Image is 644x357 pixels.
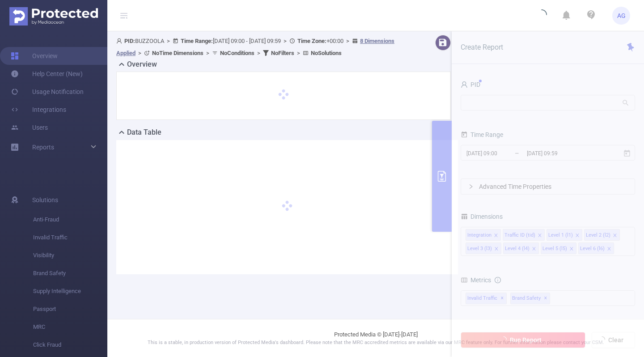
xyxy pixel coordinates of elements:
[127,59,157,70] h2: Overview
[343,38,352,44] span: >
[254,50,263,56] span: >
[33,229,107,246] span: Invalid Traffic
[311,50,342,56] b: No Solutions
[33,318,107,336] span: MRC
[11,119,48,136] a: Users
[281,38,289,44] span: >
[271,50,294,56] b: No Filters
[294,50,303,56] span: >
[127,127,161,138] h2: Data Table
[203,50,212,56] span: >
[536,9,547,22] i: icon: loading
[11,47,58,65] a: Overview
[33,264,107,282] span: Brand Safety
[9,7,98,25] img: Protected Media
[130,339,622,347] p: This is a stable, in production version of Protected Media's dashboard. Please note that the MRC ...
[32,144,54,151] span: Reports
[11,65,83,83] a: Help Center (New)
[116,38,394,56] span: BUZZOOLA [DATE] 09:00 - [DATE] 09:59 +00:00
[32,191,58,209] span: Solutions
[124,38,135,44] b: PID:
[33,300,107,318] span: Passport
[136,50,144,56] span: >
[107,319,644,357] footer: Protected Media © [DATE]-[DATE]
[181,38,213,44] b: Time Range:
[164,38,173,44] span: >
[32,138,54,156] a: Reports
[617,7,626,25] span: AG
[297,38,326,44] b: Time Zone:
[33,336,107,354] span: Click Fraud
[33,246,107,264] span: Visibility
[11,83,84,101] a: Usage Notification
[152,50,203,56] b: No Time Dimensions
[33,282,107,300] span: Supply Intelligence
[116,38,124,44] i: icon: user
[33,211,107,229] span: Anti-Fraud
[11,101,66,119] a: Integrations
[220,50,254,56] b: No Conditions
